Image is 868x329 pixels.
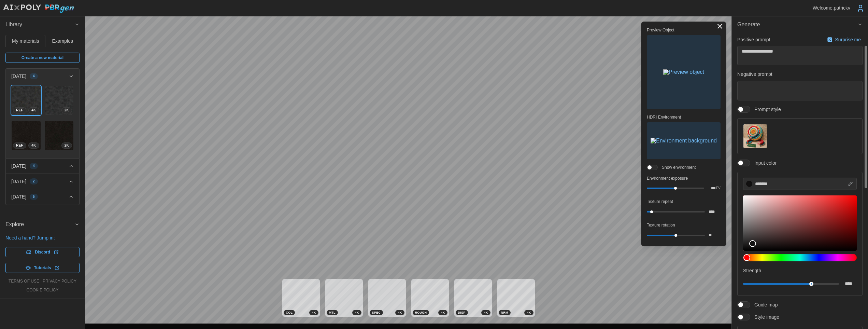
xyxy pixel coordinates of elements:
span: 4 K [31,143,36,148]
button: [DATE]5 [6,189,79,204]
span: ROUGH [415,310,427,315]
span: Input color [750,160,777,166]
button: Prompt style [743,124,767,148]
a: lMsgKgowcsvztcjLImo42K [44,121,74,150]
span: Show environment [658,165,696,170]
span: DISP [458,310,466,315]
a: Create a new material [5,53,80,63]
span: 2 K [65,108,69,113]
span: Generate [737,16,857,33]
p: Environment exposure [647,176,721,181]
span: 5 [33,194,35,200]
p: Strength [743,267,857,274]
p: [DATE] [11,193,26,200]
span: 4 K [527,310,531,315]
span: Guide map [750,301,778,308]
p: [DATE] [11,163,26,169]
button: [DATE]4 [6,159,79,174]
span: 2 [33,179,35,184]
p: Positive prompt [737,36,770,43]
span: 4 K [355,310,359,315]
span: SPEC [372,310,381,315]
img: Environment background [651,138,717,143]
button: [DATE]2 [6,174,79,189]
a: MJyM485YL8mhJXi4b4mb2K [44,85,74,115]
a: terms of use [9,278,39,284]
img: RqR7uogfKKxkIDhA6fAW [12,121,41,150]
img: AIxPoly PBRgen [3,4,74,13]
a: dwABCWsTBWjhXGij2Ad64KREF [11,85,41,115]
button: Environment background [647,122,721,159]
span: MTL [329,310,336,315]
p: EV [716,187,721,190]
button: [DATE]4 [6,69,79,84]
span: Examples [52,39,73,43]
p: Surprise me [835,36,862,43]
a: Discord [5,247,80,257]
button: Preview object [647,35,721,109]
a: Tutorials [5,263,80,273]
p: Texture repeat [647,199,721,205]
span: Explore [5,216,74,233]
span: 4 K [398,310,402,315]
p: Texture rotation [647,222,721,228]
p: [DATE] [11,73,26,80]
span: Prompt style [750,106,781,113]
a: RqR7uogfKKxkIDhA6fAW4KREF [11,121,41,150]
span: Create a new material [22,53,63,63]
span: 4 K [484,310,488,315]
div: [DATE]4 [6,84,79,158]
span: 4 K [31,108,36,113]
p: Need a hand? Jump in: [5,234,80,241]
p: HDRI Environment [647,114,721,120]
p: Negative prompt [737,71,863,78]
span: Style image [750,314,779,320]
span: REF [16,108,23,113]
span: NRM [501,310,508,315]
span: 2 K [65,143,69,148]
p: Preview Object [647,27,721,33]
p: Welcome, patrickv [813,4,850,11]
button: Toggle viewport controls [715,22,725,31]
img: Prompt style [743,124,767,148]
span: 4 K [312,310,316,315]
p: [DATE] [11,178,26,185]
img: MJyM485YL8mhJXi4b4mb [45,86,74,115]
img: Preview object [663,69,704,75]
span: REF [16,143,23,148]
a: cookie policy [26,287,58,293]
button: Generate [732,16,868,33]
span: Discord [35,247,50,257]
span: Tutorials [34,263,51,273]
a: privacy policy [43,278,76,284]
span: 4 [33,163,35,169]
span: 4 K [441,310,445,315]
button: Surprise me [825,35,863,44]
img: dwABCWsTBWjhXGij2Ad6 [12,86,41,115]
span: My materials [12,39,39,43]
span: 4 [33,73,35,79]
img: lMsgKgowcsvztcjLImo4 [45,121,74,150]
span: Library [5,16,74,33]
span: COL [286,310,293,315]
